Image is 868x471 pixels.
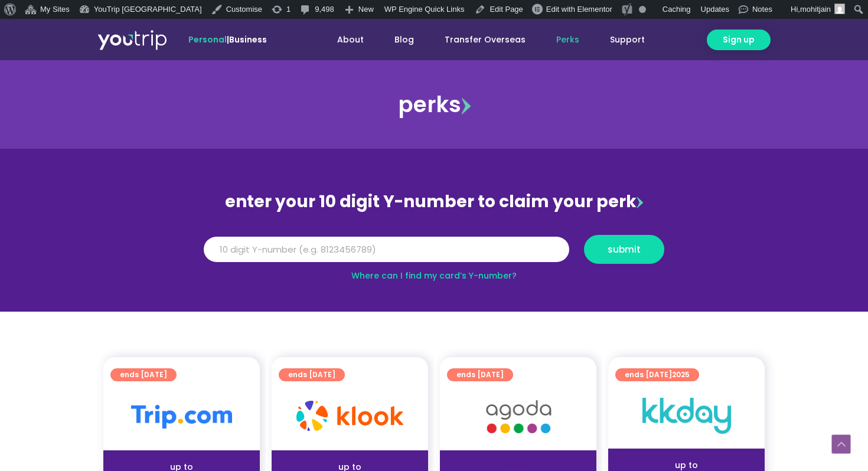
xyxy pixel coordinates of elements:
[288,368,335,381] span: ends [DATE]
[198,187,670,217] div: enter your 10 digit Y-number to claim your perk
[456,368,504,381] span: ends [DATE]
[188,34,267,45] span: |
[279,368,345,381] a: ends [DATE]
[322,29,379,51] a: About
[595,29,660,51] a: Support
[672,369,690,380] span: 2025
[615,368,699,381] a: ends [DATE]2025
[707,30,771,50] a: Sign up
[299,29,660,51] nav: Menu
[229,34,267,45] a: Business
[188,34,227,45] span: Personal
[584,235,664,264] button: submit
[204,237,569,263] input: 10 digit Y-number (e.g. 8123456789)
[546,5,612,14] span: Edit with Elementor
[120,368,167,381] span: ends [DATE]
[608,245,641,254] span: submit
[625,368,690,381] span: ends [DATE]
[110,368,177,381] a: ends [DATE]
[204,235,664,273] form: Y Number
[379,29,429,51] a: Blog
[541,29,595,51] a: Perks
[447,368,513,381] a: ends [DATE]
[723,34,755,46] span: Sign up
[800,5,831,14] span: mohitjain
[429,29,541,51] a: Transfer Overseas
[351,270,517,282] a: Where can I find my card’s Y-number?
